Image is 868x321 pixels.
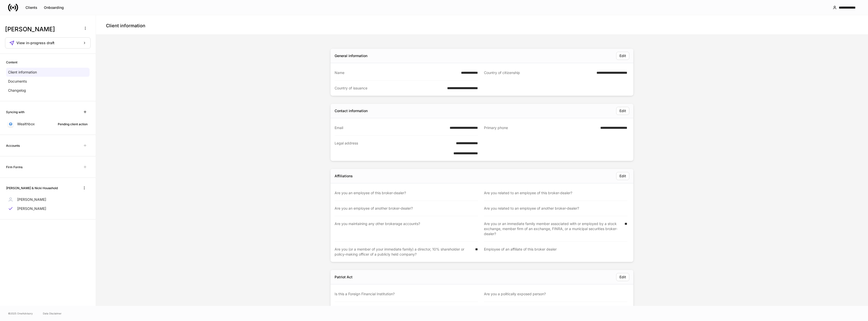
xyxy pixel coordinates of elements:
p: Changelog [8,88,26,93]
div: Is this a Foreign Financial Institution? [335,291,475,297]
div: Primary phone [484,125,597,131]
div: Edit [619,109,626,113]
h6: Firm Forms [6,165,22,169]
button: Edit [616,52,629,60]
div: Name [335,70,458,75]
span: Unavailable with outstanding requests for information [80,162,90,171]
h6: Accounts [6,143,20,148]
div: Country of issuance [335,86,444,91]
h6: [PERSON_NAME] & Nicki Household [6,186,58,190]
div: Pending client action [58,122,88,127]
button: Clients [22,4,41,12]
div: Are you (or a member of your immediate family) a director, 10% shareholder or policy-making offic... [335,247,472,257]
p: Client information [8,70,37,75]
div: Edit [619,275,626,279]
p: [PERSON_NAME] [17,197,46,202]
button: Edit [616,107,629,115]
div: Are you an employee of this broker-dealer? [335,190,475,195]
div: Are you an employee of another broker-dealer? [335,206,475,211]
h6: Syncing with [6,110,24,114]
button: Onboarding [41,4,67,12]
div: Onboarding [44,6,64,9]
span: Unavailable with outstanding requests for information [80,141,90,150]
div: Are you or an immediate family member associated with or employed by a stock exchange, member fir... [484,221,621,236]
a: [PERSON_NAME] [6,195,90,204]
div: Edit [619,174,626,178]
button: Edit [616,273,629,281]
div: Contact information [335,108,368,113]
a: [PERSON_NAME] [6,204,90,213]
span: View in-progress draft [16,41,55,45]
div: Clients [25,6,37,9]
div: Are you maintaining any other brokerage accounts? [335,221,475,236]
button: Edit [616,172,629,180]
p: Wealthbox [17,121,35,127]
h3: [PERSON_NAME] [5,25,78,33]
a: Data Disclaimer [43,311,62,315]
div: Country of citizenship [484,70,593,76]
p: Documents [8,79,27,84]
a: WealthboxPending client action [6,119,90,129]
span: © 2025 OneAdvisory [8,311,33,315]
a: Documents [6,77,90,86]
h4: Client information [106,23,145,29]
div: Are you related to an employee of this broker-dealer? [484,190,624,195]
div: Email [335,125,447,130]
div: Legal address [335,141,450,156]
div: Are you a politically exposed person? [484,291,624,297]
p: [PERSON_NAME] [17,206,46,211]
div: Employee of an affiliate of this broker dealer [484,247,624,257]
div: Patriot Act [335,275,352,280]
div: General information [335,53,367,58]
button: View in-progress draft [5,37,91,48]
a: Changelog [6,86,90,95]
a: Client information [6,68,90,77]
div: Edit [619,54,626,58]
h6: Content [6,60,17,65]
div: Are you related to an employee of another broker-dealer? [484,206,624,211]
div: Affiliations [335,174,353,179]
